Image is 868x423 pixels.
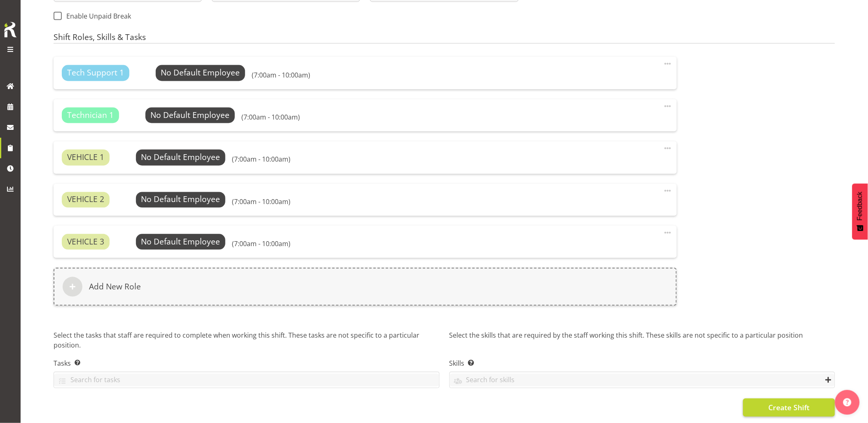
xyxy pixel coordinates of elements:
span: VEHICLE 2 [67,194,104,206]
span: No Default Employee [141,236,220,247]
h6: (7:00am - 10:00am) [241,113,300,122]
h4: Shift Roles, Skills & Tasks [54,33,835,44]
label: Skills [449,359,835,369]
span: Enable Unpaid Break [62,12,131,20]
input: Search for skills [450,374,835,387]
span: Create Shift [768,402,810,413]
input: Search for tasks [54,374,439,387]
span: Technician 1 [67,110,114,122]
label: Tasks [54,359,440,369]
img: Rosterit icon logo [2,21,19,39]
span: No Default Employee [141,152,220,163]
span: No Default Employee [150,110,229,121]
p: Select the skills that are required by the staff working this shift. These skills are not specifi... [449,331,835,352]
span: VEHICLE 1 [67,152,104,164]
span: VEHICLE 3 [67,236,104,248]
img: help-xxl-2.png [843,398,852,407]
span: No Default Employee [141,194,220,205]
p: Select the tasks that staff are required to complete when working this shift. These tasks are not... [54,331,440,352]
span: No Default Employee [161,67,240,78]
button: Feedback - Show survey [852,183,868,240]
span: Feedback [856,192,864,221]
h6: Add New Role [89,282,141,292]
span: Tech Support 1 [67,67,124,79]
h6: (7:00am - 10:00am) [252,71,310,80]
button: Create Shift [743,399,835,417]
h6: (7:00am - 10:00am) [232,240,290,248]
h6: (7:00am - 10:00am) [232,198,290,206]
h6: (7:00am - 10:00am) [232,155,290,164]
